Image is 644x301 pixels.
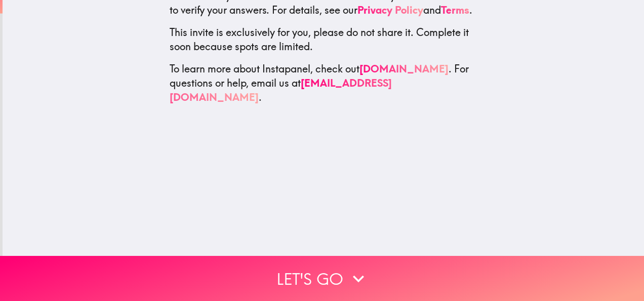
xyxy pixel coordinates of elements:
a: Privacy Policy [357,4,423,16]
a: [DOMAIN_NAME] [359,62,449,75]
p: This invite is exclusively for you, please do not share it. Complete it soon because spots are li... [170,25,477,54]
a: Terms [441,4,469,16]
p: To learn more about Instapanel, check out . For questions or help, email us at . [170,62,477,104]
a: [EMAIL_ADDRESS][DOMAIN_NAME] [170,77,392,103]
